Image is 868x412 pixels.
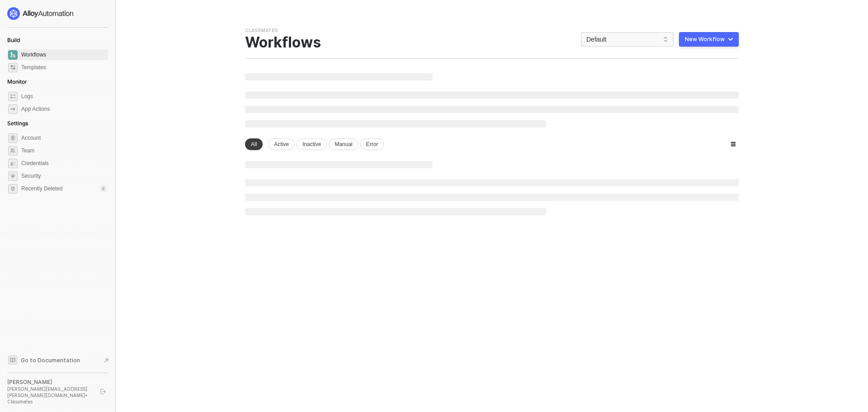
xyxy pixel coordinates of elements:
[297,138,327,150] div: Inactive
[102,356,111,365] span: document-arrow
[8,171,18,181] span: security
[8,92,18,101] span: icon-logs
[268,138,295,150] div: Active
[21,105,50,113] div: App Actions
[679,32,739,47] button: New Workflow
[21,185,62,193] span: Recently Deleted
[100,389,106,394] span: logout
[7,7,74,20] img: logo
[8,159,18,168] span: credentials
[8,133,18,143] span: settings
[21,170,106,181] span: Security
[586,33,668,46] span: Default
[8,50,18,60] span: dashboard
[8,146,18,156] span: team
[100,185,106,192] div: 0
[7,355,108,365] a: Knowledge Base
[21,158,106,169] span: Credentials
[245,34,322,51] div: Workflows
[8,104,18,114] span: icon-app-actions
[329,138,358,150] div: Manual
[7,120,28,127] span: Settings
[7,7,108,20] a: logo
[7,37,20,43] span: Build
[21,49,106,60] span: Workflows
[8,184,18,194] span: settings
[685,36,725,43] div: New Workflow
[21,356,80,364] span: Go to Documentation
[8,63,18,72] span: marketplace
[245,138,263,150] div: All
[21,133,106,143] span: Account
[245,27,278,34] div: Classmates
[21,145,106,156] span: Team
[21,91,106,102] span: Logs
[8,355,17,365] span: documentation
[7,78,27,85] span: Monitor
[21,62,106,73] span: Templates
[7,386,92,405] div: [PERSON_NAME][EMAIL_ADDRESS][PERSON_NAME][DOMAIN_NAME] • Classmates
[7,379,92,386] div: [PERSON_NAME]
[360,138,384,150] div: Error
